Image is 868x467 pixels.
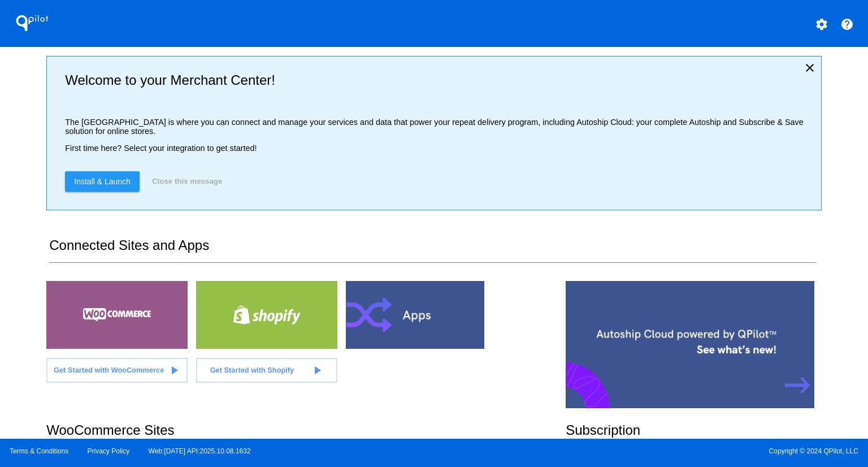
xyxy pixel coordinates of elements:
[840,18,854,31] mat-icon: help
[444,447,858,455] span: Copyright © 2024 QPilot, LLC
[88,447,130,455] a: Privacy Policy
[54,366,164,374] span: Get Started with WooCommerce
[196,358,337,383] a: Get Started with Shopify
[49,237,815,263] h2: Connected Sites and Apps
[149,171,225,192] button: Close this message
[65,171,140,192] a: Install & Launch
[46,358,188,383] a: Get Started with WooCommerce
[803,61,817,75] mat-icon: close
[65,72,811,88] h2: Welcome to your Merchant Center!
[566,422,822,438] h2: Subscription
[210,366,294,374] span: Get Started with Shopify
[167,364,181,377] mat-icon: play_arrow
[46,422,566,438] h2: WooCommerce Sites
[149,447,251,455] a: Web:[DATE] API:2025.10.08.1632
[10,12,55,34] h1: QPilot
[65,118,811,136] p: The [GEOGRAPHIC_DATA] is where you can connect and manage your services and data that power your ...
[815,18,828,31] mat-icon: settings
[310,364,324,377] mat-icon: play_arrow
[10,447,68,455] a: Terms & Conditions
[65,144,811,153] p: First time here? Select your integration to get started!
[74,177,131,186] span: Install & Launch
